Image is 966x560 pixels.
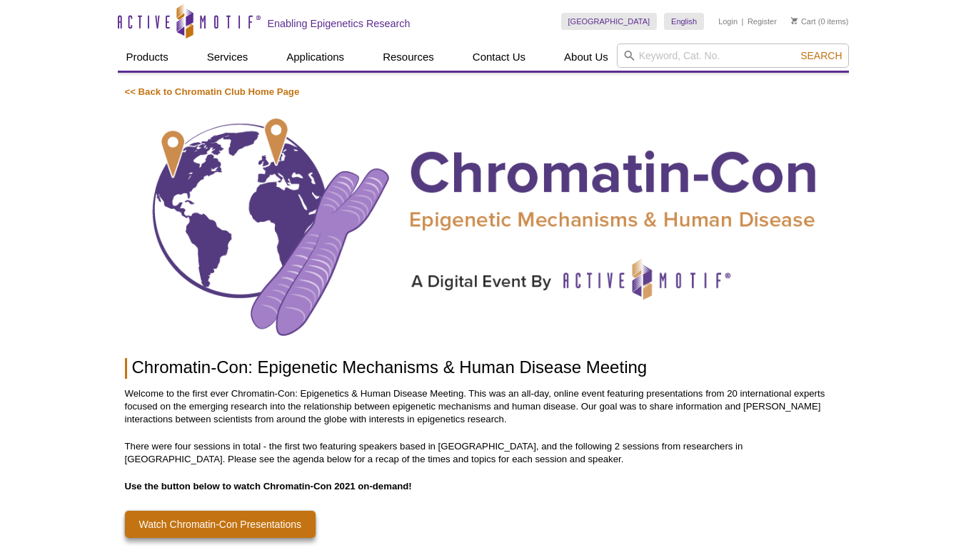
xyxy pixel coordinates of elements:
a: Resources [374,44,443,71]
p: Welcome to the first ever Chromatin-Con: Epigenetics & Human Disease Meeting. This was an all-day... [125,387,842,426]
a: Cart [791,16,816,26]
a: Contact Us [464,44,534,71]
a: Services [198,44,257,71]
img: Your Cart [791,17,798,24]
strong: Use the button below to watch Chromatin-Con 2021 on-demand! [125,481,412,492]
p: There were four sessions in total - the first two featuring speakers based in [GEOGRAPHIC_DATA], ... [125,440,842,466]
a: Watch Chromatin-Con Presentations [125,511,316,538]
li: (0 items) [791,13,849,30]
li: | [742,13,744,30]
a: English [664,13,704,30]
h2: Enabling Epigenetics Research [268,17,411,30]
a: About Us [555,44,617,71]
h1: Chromatin-Con: Epigenetic Mechanisms & Human Disease Meeting [125,358,842,379]
a: Register [748,16,777,26]
button: Search [796,49,846,62]
span: Search [800,50,842,61]
a: [GEOGRAPHIC_DATA] [561,13,658,30]
a: Products [118,44,177,71]
a: Applications [278,44,353,71]
a: << Back to Chromatin Club Home Page [125,86,300,97]
img: Chromatin-Con [125,113,842,340]
input: Keyword, Cat. No. [617,44,849,68]
a: Login [718,16,738,26]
